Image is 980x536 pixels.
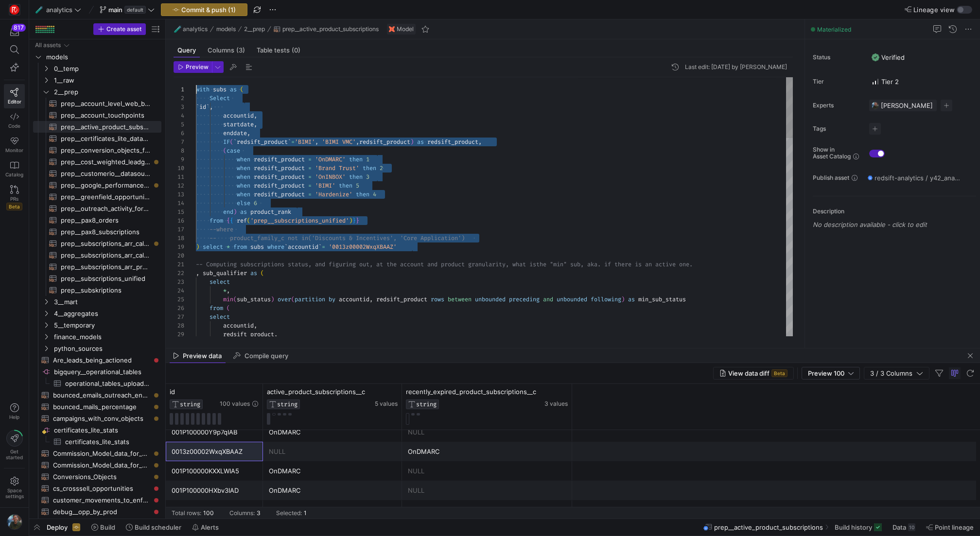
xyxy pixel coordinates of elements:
[284,243,288,251] span: `
[53,460,150,471] span: Commission_Model_data_for_AEs_and_SDRs_sdroutput​​​​​​​​​​
[54,366,160,378] span: bigquery__operational_tables​​​​​​​​
[174,199,184,207] div: 14
[61,250,150,261] span: prep__subscriptions_arr_calculations​​​​​​​​​​
[5,487,24,499] span: Space settings
[871,102,879,109] img: https://storage.googleapis.com/y42-prod-data-exchange/images/6IdsliWYEjCj6ExZYNtk9pMT8U8l8YHLguyz...
[54,343,160,354] span: python_sources
[356,182,359,190] span: 5
[5,172,23,177] span: Catalog
[210,103,213,111] span: ,
[174,85,184,94] div: 1
[214,23,238,35] button: models
[53,471,150,483] span: Conversions_Objects​​​​​​​​​​
[54,320,160,331] span: 5__temporary
[33,156,161,168] div: Press SPACE to select this row.
[308,182,312,190] span: =
[33,354,161,366] a: Are_leads_being_actioned​​​​​​​​​​
[100,523,115,531] span: Build
[174,155,184,164] div: 9
[174,103,184,111] div: 3
[61,121,150,133] span: prep__active_product_subscriptions​​​​​​​​​​
[237,138,288,146] span: redsift_product
[10,196,18,202] span: PRs
[33,3,84,16] button: 🧪analytics
[53,483,150,494] span: cs_crosssell_opportunities​​​​​​​​​​
[33,109,161,121] a: prep__account_touchpoints​​​​​​​​​​
[174,260,184,269] div: 21
[8,99,21,104] span: Editor
[685,64,787,70] div: Last edit: [DATE] by [PERSON_NAME]
[389,26,395,32] img: undefined
[478,138,482,146] span: ,
[33,144,161,156] div: Press SPACE to select this row.
[6,203,22,210] span: Beta
[161,3,247,16] button: Commit & push (1)
[250,217,349,225] span: 'prep__subscriptions_unified'
[196,243,199,251] span: )
[33,133,161,144] div: Press SPACE to select this row.
[213,86,227,93] span: subs
[210,217,223,225] span: from
[196,103,199,111] span: `
[322,138,356,146] span: 'BIMI VMC'
[97,3,157,16] button: maindefault
[240,86,244,93] span: (
[33,191,161,203] div: Press SPACE to select this row.
[250,208,291,216] span: product_rank
[4,399,25,424] button: Help
[174,234,184,242] div: 18
[288,243,318,251] span: accountid
[223,138,230,146] span: IF
[236,47,245,53] span: (3)
[292,47,300,53] span: (0)
[240,208,247,216] span: as
[33,459,161,471] a: Commission_Model_data_for_AEs_and_SDRs_sdroutput​​​​​​​​​​
[61,215,150,226] span: prep__pax8_orders​​​​​​​​​​
[216,26,236,33] span: models
[237,199,250,207] span: else
[813,78,861,85] span: Tier
[33,483,161,494] a: cs_crosssell_opportunities​​​​​​​​​​
[308,173,312,181] span: =
[233,138,237,146] span: `
[4,23,25,41] button: 817
[352,217,356,225] span: }
[872,78,879,86] img: Tier 2 - Important
[254,173,305,181] span: redsift_product
[813,174,849,181] span: Publish asset
[54,308,160,319] span: 4__aggregates
[53,495,150,506] span: customer_movements_to_enforcement​​​​​​​​​​
[53,448,150,459] span: Commission_Model_data_for_AEs_and_SDRs_aeoutput​​​​​​​​​​
[282,26,379,33] span: prep__active_product_subscriptions
[254,121,257,128] span: ,
[61,203,150,214] span: prep__outreach_activity_for_sdrs​​​​​​​​​​
[61,261,150,273] span: prep__subscriptions_arr_processing​​​​​​​​​​
[397,26,414,33] span: Model
[174,164,184,173] div: 10
[33,506,161,518] a: debug__opp_by_prod​​​​​​​​​​
[12,24,26,32] div: 817
[61,168,150,179] span: prep__customerio__datasource​​​​​​​​​​
[315,190,352,198] span: 'Hardenize'
[813,54,861,61] span: Status
[35,6,42,13] span: 🧪
[124,6,146,14] span: default
[536,260,693,268] span: the "min" sub, aka. if there is an active one.
[174,94,184,103] div: 2
[427,138,478,146] span: redsift_product
[5,147,23,153] span: Monitor
[33,63,161,74] div: Press SPACE to select this row.
[4,512,25,532] button: https://storage.googleapis.com/y42-prod-data-exchange/images/6IdsliWYEjCj6ExZYNtk9pMT8U8l8YHLguyz...
[46,52,160,63] span: models
[65,378,150,389] span: operational_tables_uploaded_conversions​​​​​​​​​
[61,191,150,203] span: prep__greenfield_opportunity_touchpoints​​​​​​​​​​
[315,138,318,146] span: ,
[6,449,23,460] span: Get started
[33,238,161,249] div: Press SPACE to select this row.
[410,138,414,146] span: )
[363,164,376,172] span: then
[817,26,851,33] span: Materialized
[366,260,536,268] span: t, at the account and product granularity, what is
[254,112,257,120] span: ,
[106,26,141,33] span: Create asset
